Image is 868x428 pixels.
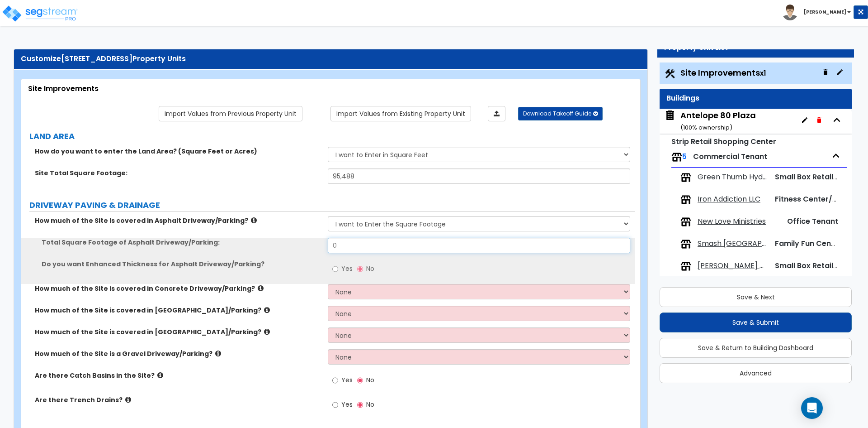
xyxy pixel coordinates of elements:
[35,371,321,380] label: Are there Catch Basins in the Site?
[264,307,270,313] i: click for more info!
[29,130,635,142] label: LAND AREA
[157,372,163,379] i: click for more info!
[782,5,798,20] img: avatar.png
[21,54,641,64] div: Customize Property Units
[35,395,321,404] label: Are there Trench Drains?
[698,261,767,271] span: W.W. Grainger Retail Store
[357,375,363,385] input: No
[801,397,823,419] div: Open Intercom Messenger
[680,123,732,132] small: ( 100 % ownership)
[488,106,505,121] a: Import the dynamic attributes value through Excel sheet
[787,216,838,226] span: Office Tenant
[357,264,363,274] input: No
[28,84,633,94] div: Site Improvements
[775,172,861,182] span: Small Box Retail Tenant
[671,152,682,163] img: tenants.png
[660,338,852,358] button: Save & Return to Building Dashboard
[666,93,845,104] div: Buildings
[698,172,767,183] span: Green Thumb Hydroponics
[664,68,676,80] img: Construction.png
[680,216,691,227] img: tenants.png
[35,349,321,358] label: How much of the Site is a Gravel Driveway/Parking?
[42,238,321,247] label: Total Square Footage of Asphalt Driveway/Parking:
[215,350,221,357] i: click for more info!
[698,194,760,205] span: Iron Addiction LLC
[680,172,691,183] img: tenants.png
[35,168,321,178] label: Site Total Square Footage:
[682,151,687,162] span: 5
[680,239,691,250] img: tenants.png
[680,67,766,78] span: Site Improvements
[804,9,846,15] b: [PERSON_NAME]
[680,110,756,133] div: Antelope 80 Plaza
[357,400,363,410] input: No
[680,261,691,272] img: tenants.png
[61,53,132,64] span: [STREET_ADDRESS]
[341,264,353,273] span: Yes
[341,375,353,385] span: Yes
[332,264,338,274] input: Yes
[35,284,321,293] label: How much of the Site is covered in Concrete Driveway/Parking?
[366,375,374,385] span: No
[680,194,691,205] img: tenants.png
[29,199,635,211] label: DRIVEWAY PAVING & DRAINAGE
[523,110,591,117] span: Download Takeoff Guide
[264,328,270,335] i: click for more info!
[698,239,767,249] span: Smash Sacramento
[664,110,676,121] img: building.svg
[693,151,767,162] span: Commercial Tenant
[660,313,852,332] button: Save & Submit
[330,106,471,121] a: Import the dynamic attribute values from existing properties.
[42,260,321,269] label: Do you want Enhanced Thickness for Asphalt Driveway/Parking?
[698,216,766,227] span: New Love Ministries
[35,306,321,315] label: How much of the Site is covered in [GEOGRAPHIC_DATA]/Parking?
[341,400,353,409] span: Yes
[332,400,338,410] input: Yes
[35,216,321,225] label: How much of the Site is covered in Asphalt Driveway/Parking?
[35,327,321,337] label: How much of the Site is covered in [GEOGRAPHIC_DATA]/Parking?
[159,106,302,121] a: Import the dynamic attribute values from previous properties.
[1,5,78,23] img: logo_pro_r.png
[664,110,756,133] span: Antelope 80 Plaza
[258,285,264,292] i: click for more info!
[518,107,603,120] button: Download Takeoff Guide
[251,217,257,224] i: click for more info!
[660,363,852,383] button: Advanced
[125,396,131,403] i: click for more info!
[366,400,374,409] span: No
[671,136,776,147] small: Strip Retail Shopping Center
[366,264,374,273] span: No
[760,68,766,78] small: x1
[35,147,321,156] label: How do you want to enter the Land Area? (Square Feet or Acres)
[660,287,852,307] button: Save & Next
[332,375,338,385] input: Yes
[775,260,861,271] span: Small Box Retail Tenant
